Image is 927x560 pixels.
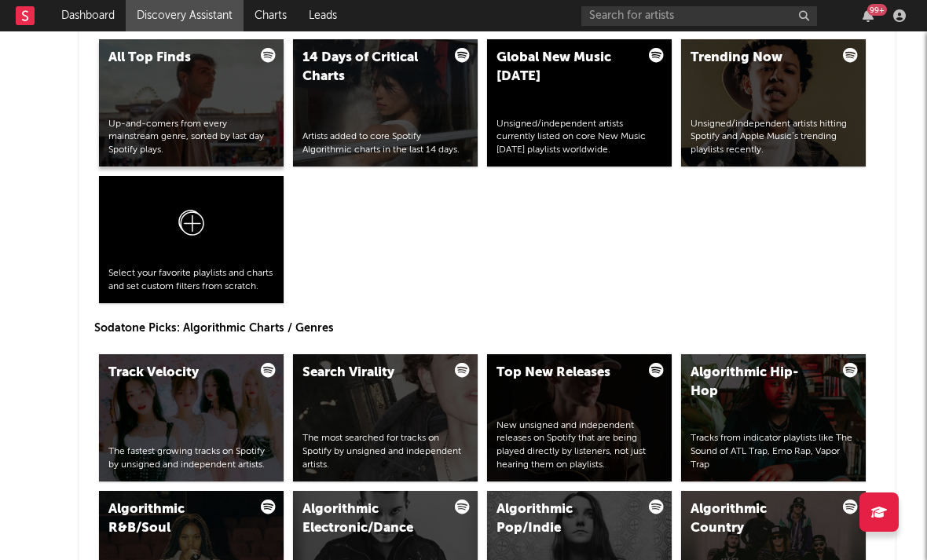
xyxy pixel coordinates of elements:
[108,445,274,472] div: The fastest growing tracks on Spotify by unsigned and independent artists.
[302,500,435,538] div: Algorithmic Electronic/Dance
[293,39,478,167] a: 14 Days of Critical ChartsArtists added to core Spotify Algorithmic charts in the last 14 days.
[691,364,823,401] div: Algorithmic Hip-Hop
[867,4,887,16] div: 99 +
[487,354,672,481] a: Top New ReleasesNew unsigned and independent releases on Spotify that are being played directly b...
[94,319,880,338] p: Sodatone Picks: Algorithmic Charts / Genres
[681,39,866,167] a: Trending NowUnsigned/independent artists hitting Spotify and Apple Music’s trending playlists rec...
[581,6,817,26] input: Search for artists
[496,118,662,157] div: Unsigned/independent artists currently listed on core New Music [DATE] playlists worldwide.
[681,354,866,481] a: Algorithmic Hip-HopTracks from indicator playlists like The Sound of ATL Trap, Emo Rap, Vapor Trap
[691,49,823,68] div: Trending Now
[302,130,468,157] div: Artists added to core Spotify Algorithmic charts in the last 14 days.
[863,9,874,22] button: 99+
[302,49,435,86] div: 14 Days of Critical Charts
[108,500,241,538] div: Algorithmic R&B/Soul
[691,432,856,471] div: Tracks from indicator playlists like The Sound of ATL Trap, Emo Rap, Vapor Trap
[108,364,241,382] div: Track Velocity
[496,364,629,382] div: Top New Releases
[99,39,284,167] a: All Top FindsUp-and-comers from every mainstream genre, sorted by last day Spotify plays.
[496,49,629,86] div: Global New Music [DATE]
[496,419,662,472] div: New unsigned and independent releases on Spotify that are being played directly by listeners, not...
[691,500,823,538] div: Algorithmic Country
[496,500,629,538] div: Algorithmic Pop/Indie
[99,354,284,481] a: Track VelocityThe fastest growing tracks on Spotify by unsigned and independent artists.
[691,118,856,157] div: Unsigned/independent artists hitting Spotify and Apple Music’s trending playlists recently.
[302,364,435,382] div: Search Virality
[487,39,672,167] a: Global New Music [DATE]Unsigned/independent artists currently listed on core New Music [DATE] pla...
[99,176,284,303] a: Select your favorite playlists and charts and set custom filters from scratch.
[108,267,274,294] div: Select your favorite playlists and charts and set custom filters from scratch.
[108,49,241,68] div: All Top Finds
[293,354,478,481] a: Search ViralityThe most searched for tracks on Spotify by unsigned and independent artists.
[108,118,274,157] div: Up-and-comers from every mainstream genre, sorted by last day Spotify plays.
[302,432,468,471] div: The most searched for tracks on Spotify by unsigned and independent artists.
